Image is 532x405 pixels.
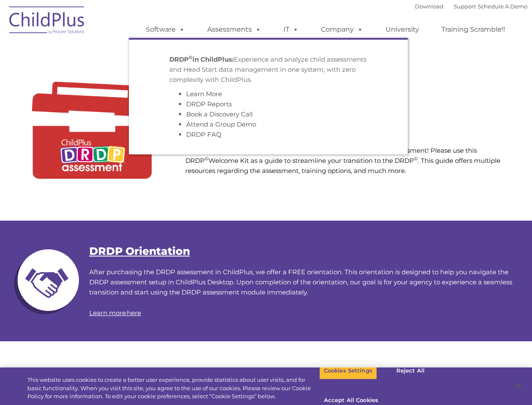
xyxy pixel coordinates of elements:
a: DRDP Reports [186,100,232,108]
p: . [11,308,521,318]
div: This website uses cookies to create a better user experience, provide statistics about user visit... [27,376,319,401]
a: Learn more here [89,309,141,317]
a: Learn More [186,90,222,98]
a: Company [313,21,372,38]
a: DRDP Orientation [89,245,190,257]
a: Software [137,21,193,38]
a: Schedule A Demo [478,3,527,10]
img: ChildPlus by Procare Solutions [5,0,89,43]
strong: DRDP [145,367,191,385]
a: IT [275,21,307,38]
a: University [377,21,428,38]
a: Support [454,3,476,10]
a: Download [415,3,444,10]
a: Attend a Group Demo [186,120,256,128]
sup: © [205,156,209,162]
sup: © [189,54,192,60]
a: Book a Discovery Call [186,110,253,118]
button: Cookies Settings [319,362,377,380]
sup: © [191,365,200,379]
font: | [415,3,527,10]
button: Close [509,376,528,395]
span: Thank you for choosing the DRDP in ChildPlus as your new child assessment! Please use this DRDP W... [185,146,500,175]
p: Experience and analyze child assessments and Head Start data management in one system, with zero ... [169,54,367,85]
img: DRDP-Tool-Kit2.gif [11,44,173,206]
sup: © [414,156,418,162]
a: Training Scramble!! [433,21,513,38]
a: DRDP FAQ [186,130,222,138]
button: Reject All [384,362,437,380]
p: After purchasing the DRDP assessment in ChildPlus, we offer a FREE orientation. This orientation ... [11,267,521,297]
strong: Views [200,367,246,385]
a: Assessments [199,21,270,38]
strong: DRDP in ChildPlus: [169,55,234,63]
